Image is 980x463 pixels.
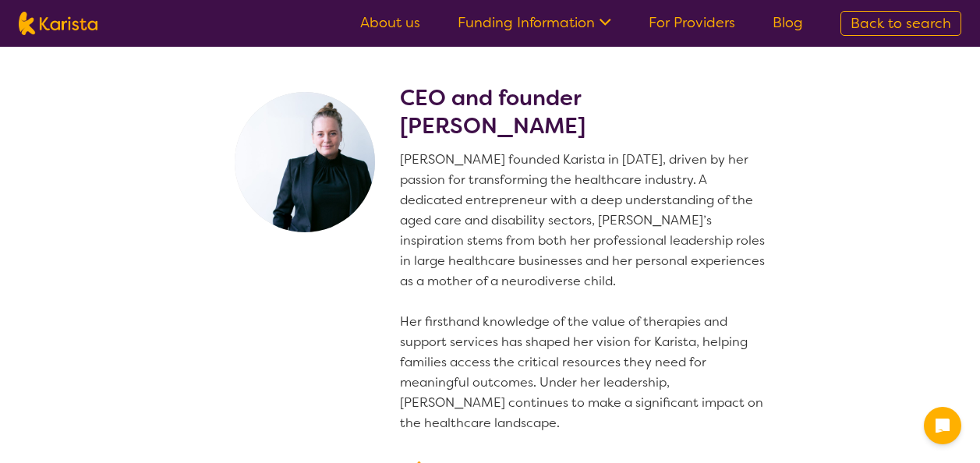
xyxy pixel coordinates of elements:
a: For Providers [649,13,735,32]
a: Blog [773,13,803,32]
a: Back to search [840,11,961,36]
span: Back to search [851,14,951,33]
h2: CEO and founder [PERSON_NAME] [400,84,771,140]
img: Karista logo [19,12,97,35]
a: About us [360,13,420,32]
p: [PERSON_NAME] founded Karista in [DATE], driven by her passion for transforming the healthcare in... [400,150,771,433]
a: Funding Information [458,13,611,32]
